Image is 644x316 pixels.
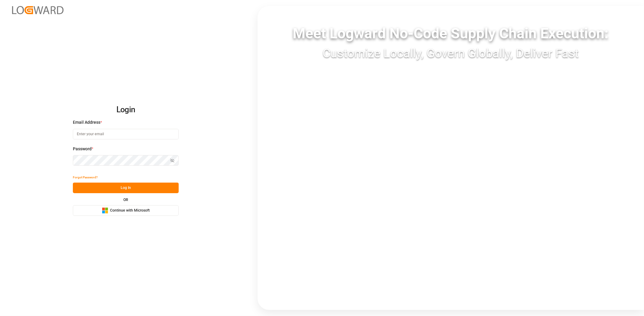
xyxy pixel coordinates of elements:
[258,23,644,44] div: Meet Logward No-Code Supply Chain Execution:
[73,205,179,216] button: Continue with Microsoft
[258,44,644,62] div: Customize Locally, Govern Globally, Deliver Fast
[123,198,128,202] small: OR
[73,183,179,193] button: Log In
[73,100,179,120] h2: Login
[12,6,63,14] img: Logward_new_orange.png
[73,129,179,139] input: Enter your email
[73,119,100,126] span: Email Address
[73,146,92,152] span: Password
[73,172,98,183] button: Forgot Password?
[110,208,150,213] span: Continue with Microsoft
